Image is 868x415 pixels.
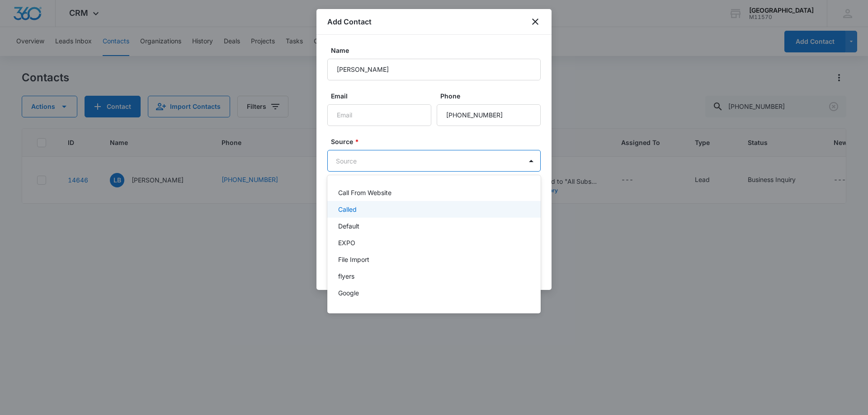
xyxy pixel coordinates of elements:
[338,205,357,214] p: Called
[338,288,359,298] p: Google
[338,255,369,264] p: File Import
[338,188,392,197] p: Call From Website
[338,271,354,281] p: flyers
[338,305,360,314] p: Manual
[338,238,355,247] p: EXPO
[338,221,359,231] p: Default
